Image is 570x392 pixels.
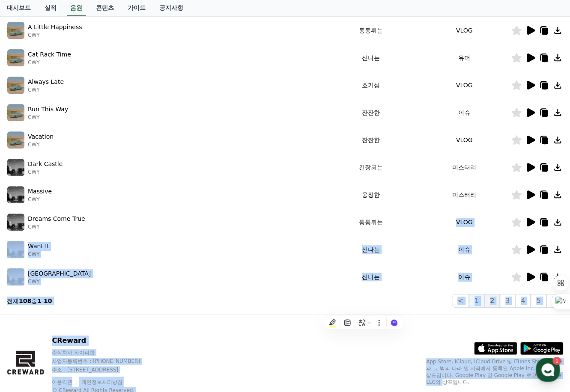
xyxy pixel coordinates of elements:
[500,294,515,308] button: 3
[324,44,418,71] td: 신나는
[52,358,156,365] p: 사업자등록번호 : [PHONE_NUMBER]
[324,71,418,99] td: 호기심
[324,236,418,263] td: 신나는
[87,271,90,278] span: 1
[418,44,511,71] td: 유머
[28,187,52,196] p: Massive
[515,294,531,308] button: 4
[418,71,511,99] td: VLOG
[531,294,546,308] button: 5
[57,271,110,293] a: 1대화
[418,263,511,291] td: 이슈
[52,379,79,385] a: 이용약관
[418,99,511,126] td: 이슈
[418,154,511,181] td: 미스터리
[44,297,52,304] strong: 10
[418,126,511,154] td: VLOG
[28,50,71,59] p: Cat Rack Time
[52,366,156,373] p: 주소 : [STREET_ADDRESS]
[7,77,24,94] img: music
[324,99,418,126] td: 잔잔한
[469,294,484,308] button: 1
[324,154,418,181] td: 긴장되는
[52,336,156,346] p: CReward
[7,104,24,121] img: music
[3,271,57,293] a: 홈
[7,22,24,39] img: music
[7,268,24,285] img: music
[546,294,563,308] button: >
[418,236,511,263] td: 이슈
[7,186,24,203] img: music
[28,141,54,148] p: CWY
[28,114,68,121] p: CWY
[7,214,24,231] img: music
[28,32,82,39] p: CWY
[28,77,64,86] p: Always Late
[28,223,85,230] p: CWY
[418,208,511,236] td: VLOG
[78,285,89,291] span: 대화
[19,297,31,304] strong: 108
[484,294,500,308] button: 2
[132,284,143,291] span: 설정
[28,269,91,278] p: [GEOGRAPHIC_DATA]
[52,349,156,356] p: 주식회사 와이피랩
[418,17,511,44] td: VLOG
[28,86,64,93] p: CWY
[7,159,24,176] img: music
[324,263,418,291] td: 신나는
[324,181,418,208] td: 웅장한
[37,297,42,304] strong: 1
[28,169,63,175] p: CWY
[28,23,82,32] p: A Little Happiness
[28,105,68,114] p: Run This Way
[324,17,418,44] td: 통통튀는
[28,278,91,285] p: CWY
[28,132,54,141] p: Vacation
[28,251,49,258] p: CWY
[324,126,418,154] td: 잔잔한
[28,242,49,251] p: Want It
[7,131,24,148] img: music
[28,59,71,66] p: CWY
[324,208,418,236] td: 통통튀는
[426,358,563,386] p: App Store, iCloud, iCloud Drive 및 iTunes Store는 미국과 그 밖의 나라 및 지역에서 등록된 Apple Inc.의 서비스 상표입니다. Goo...
[28,160,63,169] p: Dark Castle
[452,294,469,308] button: <
[110,271,164,293] a: 설정
[7,241,24,258] img: music
[28,214,85,223] p: Dreams Come True
[7,297,52,305] p: 전체 중 -
[28,196,52,203] p: CWY
[7,49,24,66] img: music
[27,284,32,291] span: 홈
[418,181,511,208] td: 미스터리
[81,379,122,385] a: 개인정보처리방침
